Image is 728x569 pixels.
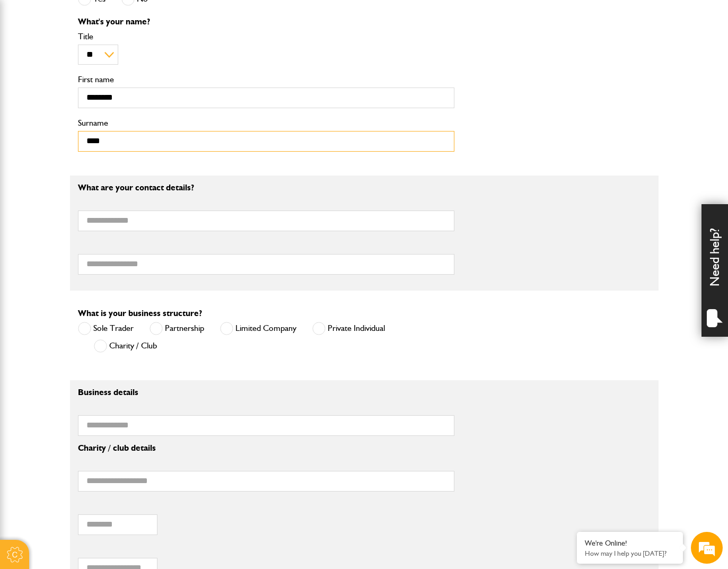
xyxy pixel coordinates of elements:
[78,309,202,318] label: What is your business structure?
[94,339,157,353] label: Charity / Club
[78,183,454,192] p: What are your contact details?
[14,192,194,318] textarea: Type your message and hit 'Enter'
[220,322,296,335] label: Limited Company
[174,5,199,31] div: Minimize live chat window
[14,161,194,184] input: Enter your phone number
[312,322,385,335] label: Private Individual
[585,539,675,548] div: We're Online!
[18,59,45,74] img: d_20077148190_company_1631870298795_20077148190
[585,549,675,557] p: How may I help you today?
[14,129,194,153] input: Enter your email address
[78,32,454,41] label: Title
[14,98,194,121] input: Enter your last name
[144,327,192,341] em: Start Chat
[78,322,134,335] label: Sole Trader
[701,204,728,337] div: Need help?
[78,388,454,397] p: Business details
[78,75,454,84] label: First name
[55,59,178,73] div: Chat with us now
[78,444,454,452] p: Charity / club details
[78,17,454,26] p: What's your name?
[78,119,454,127] label: Surname
[150,322,204,335] label: Partnership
